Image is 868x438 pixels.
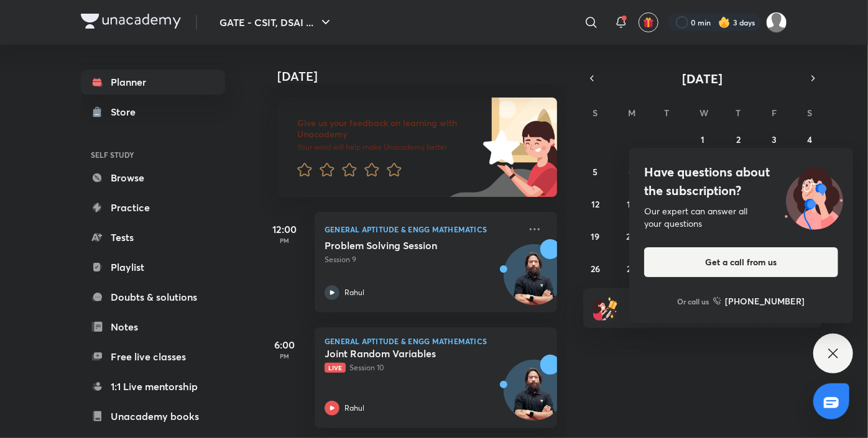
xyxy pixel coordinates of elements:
button: October 6, 2025 [621,162,641,181]
p: Rahul [344,403,364,414]
button: [DATE] [601,70,805,87]
a: Company Logo [81,14,181,32]
button: October 20, 2025 [621,226,641,246]
p: Rahul [344,287,364,298]
h4: Have questions about the subscription? [644,163,838,200]
p: General Aptitude & Engg Mathematics [325,337,547,345]
abbr: October 12, 2025 [591,198,599,210]
h4: [DATE] [277,69,570,84]
h6: [PHONE_NUMBER] [726,294,805,308]
a: Planner [81,70,225,94]
button: Get a call from us [644,247,838,277]
img: Varsha Sharma [766,12,787,33]
img: Avatar [504,251,564,311]
h5: 12:00 [260,222,310,237]
img: referral [593,296,618,321]
button: October 2, 2025 [728,129,748,149]
abbr: Thursday [736,107,741,119]
button: October 3, 2025 [764,129,784,149]
a: Free live classes [81,344,225,369]
abbr: October 26, 2025 [591,263,600,275]
a: Tests [81,225,225,250]
a: Notes [81,314,225,339]
abbr: Saturday [807,107,812,119]
div: Our expert can answer all your questions [644,205,838,230]
button: October 27, 2025 [621,258,641,278]
img: Company Logo [81,14,181,29]
span: Live [325,363,346,373]
img: ttu_illustration_new.svg [775,163,853,230]
h5: Problem Solving Session [325,239,479,252]
h6: Give us your feedback on learning with Unacademy [297,117,479,140]
img: avatar [643,17,654,28]
p: Session 10 [325,362,520,373]
div: Store [111,104,143,119]
a: Practice [81,195,225,220]
abbr: Friday [772,107,777,119]
abbr: October 20, 2025 [626,230,636,242]
abbr: October 19, 2025 [591,230,600,242]
button: GATE - CSIT, DSAI ... [212,10,341,35]
abbr: October 4, 2025 [807,134,812,145]
img: feedback_image [441,98,557,197]
button: October 12, 2025 [586,194,606,214]
abbr: Sunday [593,107,598,119]
h6: SELF STUDY [81,144,225,165]
button: October 1, 2025 [693,129,713,149]
p: General Aptitude & Engg Mathematics [325,222,520,237]
abbr: October 2, 2025 [736,134,741,145]
button: October 4, 2025 [800,129,820,149]
a: 1:1 Live mentorship [81,374,225,399]
abbr: Wednesday [699,107,708,119]
p: PM [260,237,310,244]
abbr: October 1, 2025 [701,134,704,145]
abbr: Tuesday [665,107,670,119]
a: Browse [81,165,225,190]
abbr: October 13, 2025 [627,198,635,210]
p: Your word will help make Unacademy better [297,142,479,152]
abbr: October 27, 2025 [627,263,635,275]
a: Store [81,99,225,124]
img: Avatar [504,367,564,426]
img: streak [718,16,731,29]
p: PM [260,352,310,360]
button: avatar [639,12,658,32]
button: October 5, 2025 [586,162,606,181]
abbr: Monday [628,107,635,119]
p: Session 9 [325,254,520,265]
h5: Joint Random Variables [325,347,479,360]
h5: 6:00 [260,337,310,352]
button: October 19, 2025 [586,226,606,246]
button: October 13, 2025 [621,194,641,214]
button: October 26, 2025 [586,258,606,278]
span: [DATE] [683,70,723,87]
a: Unacademy books [81,404,225,429]
abbr: October 3, 2025 [772,134,777,145]
a: [PHONE_NUMBER] [713,294,805,308]
a: Playlist [81,255,225,280]
a: Doubts & solutions [81,285,225,309]
abbr: October 5, 2025 [593,166,598,178]
p: Or call us [678,296,709,307]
